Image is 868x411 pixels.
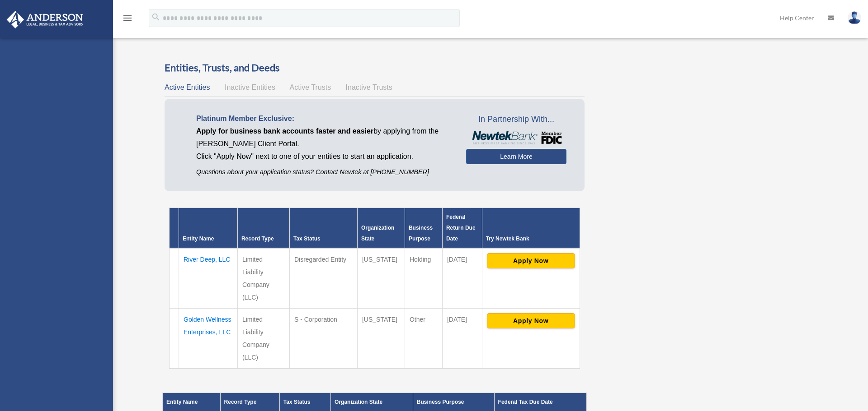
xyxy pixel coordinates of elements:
[466,149,566,164] a: Learn More
[225,83,275,91] span: Inactive Entities
[466,112,566,127] span: In Partnership With...
[471,131,561,145] img: NewtekBankLogoSM.png
[848,11,861,24] img: User Pic
[237,208,289,249] th: Record Type
[122,13,133,23] i: menu
[151,12,161,22] i: search
[405,208,442,249] th: Business Purpose
[196,112,453,125] p: Platinum Member Exclusive:
[237,248,289,309] td: Limited Liability Company (LLC)
[122,16,133,23] a: menu
[196,166,453,178] p: Questions about your application status? Contact Newtek at [PHONE_NUMBER]
[179,208,238,249] th: Entity Name
[237,309,289,369] td: Limited Liability Company (LLC)
[486,233,576,244] div: Try Newtek Bank
[179,309,238,369] td: Golden Wellness Enterprises, LLC
[405,309,442,369] td: Other
[289,208,357,249] th: Tax Status
[487,313,575,328] button: Apply Now
[289,309,357,369] td: S - Corporation
[196,127,373,135] span: Apply for business bank accounts faster and easier
[165,61,585,75] h3: Entities, Trusts, and Deeds
[290,83,331,91] span: Active Trusts
[196,125,453,150] p: by applying from the [PERSON_NAME] Client Portal.
[405,248,442,309] td: Holding
[289,248,357,309] td: Disregarded Entity
[357,248,405,309] td: [US_STATE]
[442,309,482,369] td: [DATE]
[4,11,86,28] img: Anderson Advisors Platinum Portal
[179,248,238,309] td: River Deep, LLC
[357,309,405,369] td: [US_STATE]
[346,83,392,91] span: Inactive Trusts
[442,208,482,249] th: Federal Return Due Date
[357,208,405,249] th: Organization State
[442,248,482,309] td: [DATE]
[196,150,453,163] p: Click "Apply Now" next to one of your entities to start an application.
[487,253,575,268] button: Apply Now
[165,83,210,91] span: Active Entities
